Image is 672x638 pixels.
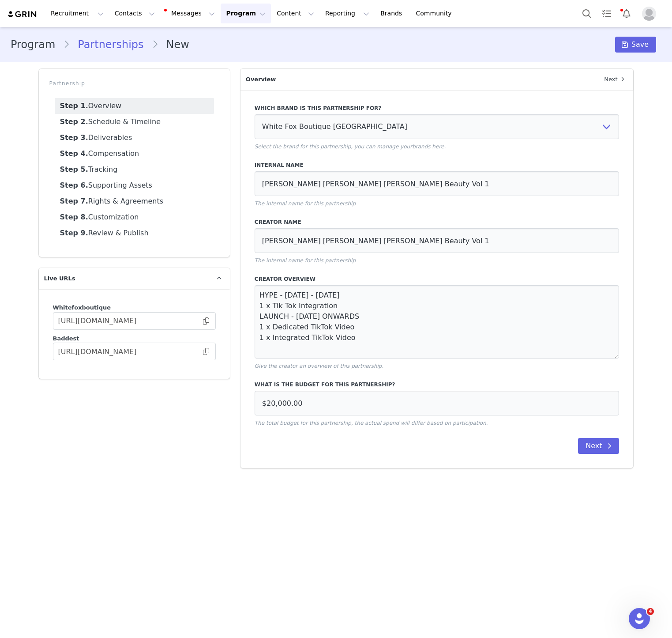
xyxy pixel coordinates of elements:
[70,37,151,53] a: Partnerships
[55,225,214,241] a: Review & Publish
[320,4,375,23] button: Reporting
[617,4,636,23] button: Notifications
[45,4,109,23] button: Recruitment
[60,197,88,205] strong: Step 7.
[271,4,319,23] button: Content
[599,69,633,90] a: Next
[597,4,616,23] a: Tasks
[637,7,665,21] button: Profile
[631,39,649,50] span: Save
[60,117,88,126] strong: Step 2.
[578,438,619,454] button: Next
[255,419,619,427] p: The total budget for this partnership, the actual spend will differ based on participation.
[44,274,75,283] span: Live URLs
[7,10,38,19] img: grin logo
[255,257,619,264] p: The internal name for this partnership
[411,4,461,23] a: Community
[647,608,654,615] span: 4
[55,114,214,130] a: Schedule & Timeline
[615,37,656,53] button: Save
[60,229,88,237] strong: Step 9.
[53,335,79,342] span: Baddest
[642,7,656,21] img: placeholder-profile.jpg
[629,608,650,629] iframe: Intercom live chat
[255,218,619,226] label: Creator Name
[412,143,444,150] a: brands here
[55,162,214,177] a: Tracking
[60,181,88,189] strong: Step 6.
[53,304,111,311] span: Whitefoxboutique
[577,4,597,23] button: Search
[55,146,214,162] a: Compensation
[49,79,219,87] p: Partnership
[60,165,88,174] strong: Step 5.
[240,69,599,90] p: Overview
[60,102,88,110] strong: Step 1.
[255,104,619,112] label: Which brand is this partnership for?
[109,4,160,23] button: Contacts
[55,193,214,209] a: Rights & Agreements
[255,161,619,169] label: Internal Name
[55,209,214,225] a: Customization
[375,4,410,23] a: Brands
[255,381,619,389] label: What is the budget for this partnership?
[55,177,214,193] a: Supporting Assets
[255,171,619,196] input: Give this partnership a name
[255,143,619,151] p: Select the brand for this partnership, you can manage your .
[55,130,214,146] a: Deliverables
[255,362,619,370] p: Give the creator an overview of this partnership.
[60,133,88,142] strong: Step 3.
[60,213,88,221] strong: Step 8.
[255,114,619,139] select: Select Brand
[255,200,619,208] p: The internal name for this partnership
[221,4,271,23] button: Program
[255,275,619,283] label: Creator Overview
[60,149,88,158] strong: Step 4.
[255,228,619,253] input: Share the name of this partnership with the creator
[55,98,214,114] a: Overview
[161,4,220,23] button: Messages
